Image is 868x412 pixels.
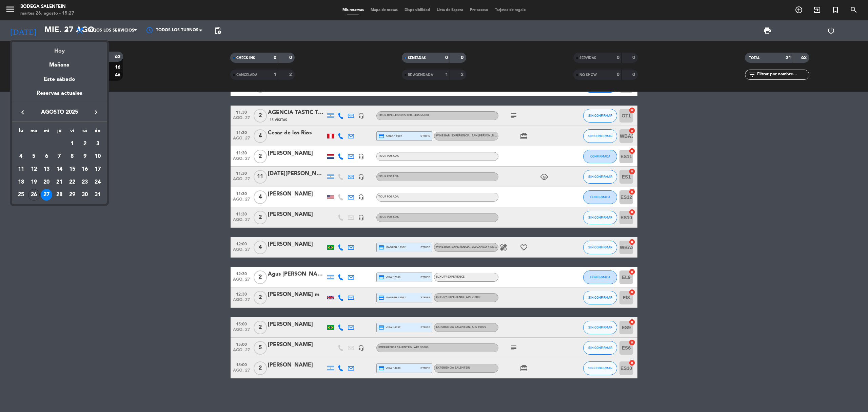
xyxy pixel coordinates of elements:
[15,163,27,176] td: 11 de agosto de 2025
[12,56,107,70] div: Mañana
[15,150,27,163] td: 4 de agosto de 2025
[66,176,79,189] td: 22 de agosto de 2025
[66,127,79,137] th: viernes
[79,138,91,150] div: 2
[66,188,79,201] td: 29 de agosto de 2025
[91,137,104,150] td: 3 de agosto de 2025
[79,150,92,163] td: 9 de agosto de 2025
[92,151,103,162] div: 10
[28,176,40,188] div: 19
[91,150,104,163] td: 10 de agosto de 2025
[40,188,53,201] td: 27 de agosto de 2025
[15,127,27,137] th: lunes
[54,176,65,188] div: 21
[66,189,78,201] div: 29
[15,188,27,201] td: 25 de agosto de 2025
[79,151,91,162] div: 9
[27,188,40,201] td: 26 de agosto de 2025
[79,188,92,201] td: 30 de agosto de 2025
[54,189,65,201] div: 28
[53,127,66,137] th: jueves
[28,189,40,201] div: 26
[91,163,104,176] td: 17 de agosto de 2025
[15,137,66,150] td: AGO.
[66,176,78,188] div: 22
[79,176,91,188] div: 23
[40,163,53,176] td: 13 de agosto de 2025
[79,176,92,189] td: 23 de agosto de 2025
[54,151,65,162] div: 7
[19,108,27,116] i: keyboard_arrow_left
[27,127,40,137] th: martes
[79,127,92,137] th: sábado
[41,176,52,188] div: 20
[53,176,66,189] td: 21 de agosto de 2025
[92,138,103,150] div: 3
[12,42,107,56] div: Hoy
[79,137,92,150] td: 2 de agosto de 2025
[29,108,90,117] span: agosto 2025
[92,176,103,188] div: 24
[66,137,79,150] td: 1 de agosto de 2025
[92,108,100,116] i: keyboard_arrow_right
[41,151,52,162] div: 6
[66,150,79,163] td: 8 de agosto de 2025
[40,176,53,189] td: 20 de agosto de 2025
[90,108,102,117] button: keyboard_arrow_right
[53,150,66,163] td: 7 de agosto de 2025
[41,164,52,175] div: 13
[92,189,103,201] div: 31
[28,164,40,175] div: 12
[66,138,78,150] div: 1
[27,150,40,163] td: 5 de agosto de 2025
[15,176,27,189] td: 18 de agosto de 2025
[27,176,40,189] td: 19 de agosto de 2025
[28,151,40,162] div: 5
[91,176,104,189] td: 24 de agosto de 2025
[79,164,91,175] div: 16
[41,189,52,201] div: 27
[17,108,29,117] button: keyboard_arrow_left
[40,150,53,163] td: 6 de agosto de 2025
[12,70,107,89] div: Este sábado
[66,151,78,162] div: 8
[91,127,104,137] th: domingo
[92,164,103,175] div: 17
[15,189,27,201] div: 25
[53,163,66,176] td: 14 de agosto de 2025
[15,164,27,175] div: 11
[66,163,79,176] td: 15 de agosto de 2025
[54,164,65,175] div: 14
[15,151,27,162] div: 4
[15,176,27,188] div: 18
[79,189,91,201] div: 30
[12,89,107,103] div: Reservas actuales
[79,163,92,176] td: 16 de agosto de 2025
[66,164,78,175] div: 15
[40,127,53,137] th: miércoles
[91,188,104,201] td: 31 de agosto de 2025
[27,163,40,176] td: 12 de agosto de 2025
[53,188,66,201] td: 28 de agosto de 2025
